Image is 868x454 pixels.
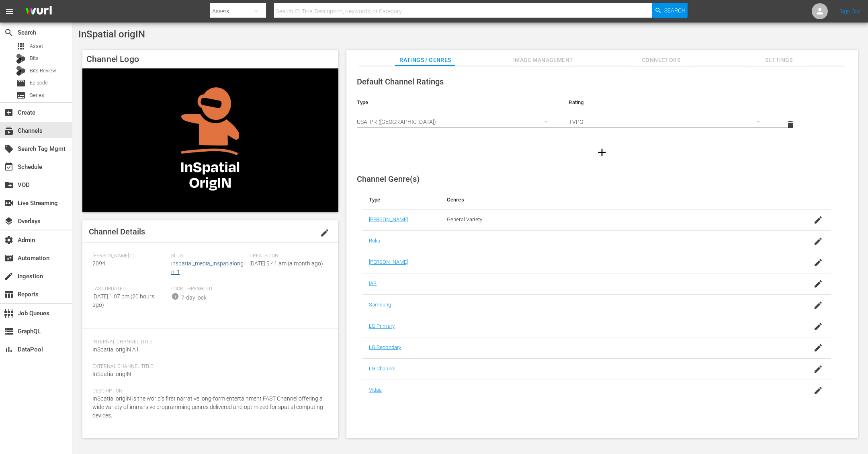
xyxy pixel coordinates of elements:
[4,198,14,208] span: Live Streaming
[89,227,145,236] span: Channel Details
[250,260,323,267] span: [DATE] 9:41 am (a month ago)
[369,344,401,350] a: LG Secondary
[82,50,338,68] h4: Channel Logo
[16,90,26,100] span: Series
[839,8,860,14] a: Sign Out
[82,68,338,212] img: InSpatial origIN
[4,28,14,37] span: Search
[320,228,330,238] span: edit
[5,6,14,16] span: menu
[16,41,26,51] span: Asset
[4,144,14,154] span: Search Tag Mgmt
[16,78,26,88] span: Episode
[562,93,774,112] th: Rating
[4,345,14,354] span: DataPool
[16,66,26,76] div: Bits Review
[30,67,56,75] span: Bits Review
[4,235,14,245] span: Admin
[181,294,207,302] div: 7-day lock
[369,216,408,222] a: [PERSON_NAME]
[4,327,14,336] span: GraphQL
[92,395,323,419] span: InSpatial origIN is the world’s first narrative long-form entertainment FAST Channel offering a w...
[30,79,48,87] span: Episode
[357,111,556,133] div: USA_PR ([GEOGRAPHIC_DATA])
[92,286,167,292] span: Last Updated:
[362,190,440,210] th: Type
[569,111,768,133] div: TVPG
[631,55,691,65] span: Connectors
[92,253,167,259] span: [PERSON_NAME] ID:
[4,216,14,226] span: Overlays
[350,93,563,112] th: Type
[369,366,395,372] a: LG Channel
[781,115,800,134] button: delete
[171,286,246,292] span: Lock Threshold:
[357,174,420,184] span: Channel Genre(s)
[4,290,14,299] span: Reports
[30,91,44,99] span: Series
[369,238,381,244] a: Roku
[30,42,43,50] span: Asset
[315,223,334,242] button: edit
[357,77,444,86] span: Default Channel Ratings
[369,302,391,308] a: Samsung
[92,388,324,394] span: Description:
[4,271,14,281] span: Ingestion
[171,260,245,275] a: inspatial_media_inspatialorigin_1
[395,55,455,65] span: Ratings / Genres
[78,29,145,40] span: InSpatial origIN
[369,387,382,393] a: Vidaa
[4,108,14,117] span: Create
[171,292,179,300] span: info
[92,293,154,308] span: [DATE] 1:07 pm (20 hours ago)
[786,120,795,129] span: delete
[4,126,14,136] span: Channels
[369,280,377,286] a: IAB
[92,364,324,370] span: External Channel Title:
[171,253,246,259] span: Slug:
[92,339,324,345] span: Internal Channel Title:
[652,3,688,18] button: Search
[30,54,39,62] span: Bits
[369,323,395,329] a: LG Primary
[4,253,14,263] span: Automation
[664,3,686,18] span: Search
[513,55,573,65] span: Image Management
[4,180,14,190] span: VOD
[350,93,854,137] table: simple table
[92,346,139,353] span: InSpatial origIN A1
[4,162,14,172] span: Schedule
[749,55,809,65] span: Settings
[4,308,14,318] span: Job Queues
[250,253,324,259] span: Created On:
[92,371,131,377] span: InSpatial origIN
[440,190,779,210] th: Genres
[19,2,58,21] img: ans4CAIJ8jUAAAAAAAAAAAAAAAAAAAAAAAAgQb4GAAAAAAAAAAAAAAAAAAAAAAAAJMjXAAAAAAAAAAAAAAAAAAAAAAAAgAT5G...
[369,259,408,265] a: [PERSON_NAME]
[16,54,26,64] div: Bits
[92,260,105,267] span: 2094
